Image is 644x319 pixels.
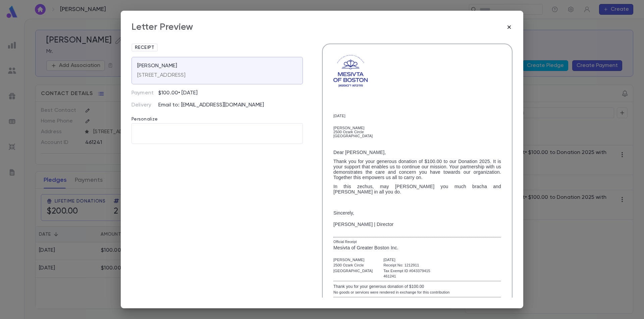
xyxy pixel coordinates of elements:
p: Personalize [131,108,303,123]
span: In this zechus, may [PERSON_NAME] you much bracha and [PERSON_NAME] in all you do. [333,184,501,194]
div: Thank you for your generous donation of $100.00 [333,284,501,290]
span: Sincerely, [333,210,354,216]
div: [PERSON_NAME] [333,257,373,263]
span: [PERSON_NAME] | Director [333,222,393,227]
div: Mesivta of Greater Boston Inc. [333,244,501,251]
div: Official Receipt [333,239,501,244]
div: 2500 Ozark Circle [333,262,373,268]
div: 2500 Ozark Circle [333,130,501,134]
div: No goods or services were rendered in exchange for this contribution [333,290,501,295]
span: Receipt [132,45,157,50]
span: Dear [PERSON_NAME], [333,150,386,155]
p: Delivery [131,102,158,108]
div: Letter Preview [131,21,193,33]
div: [PERSON_NAME] [333,126,501,130]
div: [DATE] [383,257,430,263]
div: Receipt No: 1212911 [383,262,430,268]
div: [GEOGRAPHIC_DATA] [333,134,501,138]
p: [PERSON_NAME] [137,63,177,69]
div: [DATE] [333,114,501,118]
img: Mesivta of Boston Logo Blue.png [333,55,368,87]
p: [STREET_ADDRESS] [137,72,186,79]
span: Thank you for your generous donation of $100.00 to our Donation 2025. It is your support that ena... [333,159,501,180]
div: [GEOGRAPHIC_DATA] [333,268,373,274]
p: $100.00 • [DATE] [158,90,198,96]
p: Email to: [EMAIL_ADDRESS][DOMAIN_NAME] [158,102,303,108]
div: Tax Exempt ID #043379415 [383,268,430,274]
p: Payment [131,90,158,96]
div: 461241 [383,273,430,279]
